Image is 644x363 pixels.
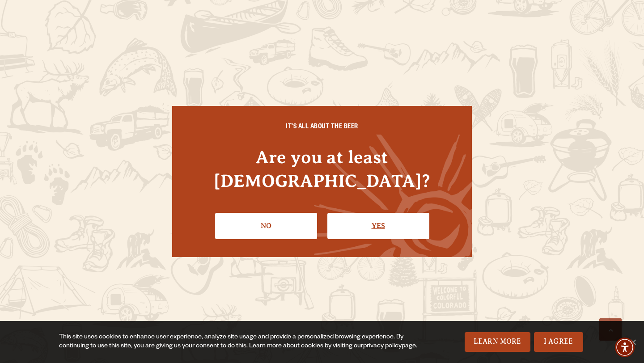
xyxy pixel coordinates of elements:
[59,333,419,351] div: This site uses cookies to enhance user experience, analyze site usage and provide a personalized ...
[615,338,635,357] div: Accessibility Menu
[534,332,583,352] a: I Agree
[190,145,454,193] h4: Are you at least [DEMOGRAPHIC_DATA]?
[363,343,402,350] a: privacy policy
[327,213,429,239] a: Confirm I'm 21 or older
[215,213,317,239] a: No
[190,124,454,132] h6: IT'S ALL ABOUT THE BEER
[599,318,622,341] a: Scroll to top
[465,332,530,352] a: Learn More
